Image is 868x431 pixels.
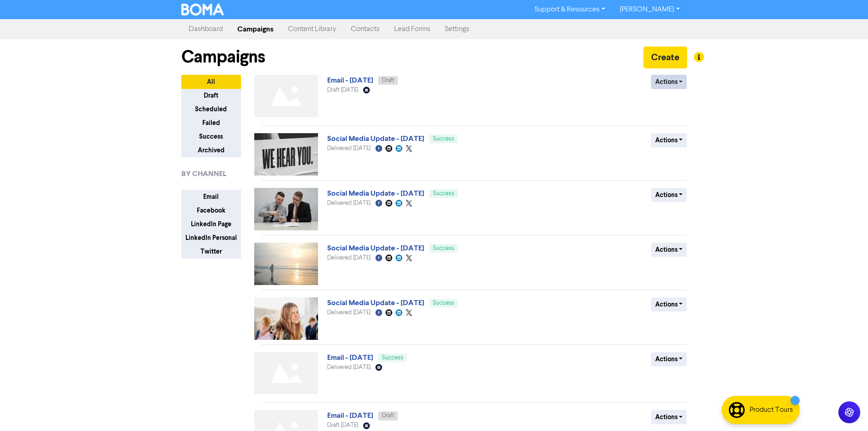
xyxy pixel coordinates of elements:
a: Support & Resources [527,2,612,17]
button: LinkedIn Personal [181,231,241,245]
a: Social Media Update - [DATE] [327,189,424,198]
span: Draft [DATE] [327,422,358,428]
button: Actions [651,352,687,366]
button: Actions [651,243,687,257]
button: Scheduled [181,102,241,116]
span: BY CHANNEL [181,168,226,179]
img: image_1758237154008.jpeg [254,133,318,176]
button: Archived [181,143,241,157]
button: Email [181,190,241,204]
a: Social Media Update - [DATE] [327,134,424,143]
img: Not found [254,75,318,117]
span: Draft [DATE] [327,87,358,93]
img: image_1756429598796.jpeg [254,297,318,340]
span: Draft [382,413,394,419]
button: Actions [651,410,687,424]
span: Delivered [DATE] [327,145,370,151]
button: Actions [651,297,687,312]
a: Dashboard [181,20,230,38]
a: Social Media Update - [DATE] [327,244,424,253]
h1: Campaigns [181,47,265,68]
span: Draft [382,78,394,83]
button: All [181,75,241,89]
button: LinkedIn Page [181,217,241,231]
button: Facebook [181,203,241,218]
iframe: Chat Widget [822,387,868,431]
button: Actions [651,75,687,89]
span: Delivered [DATE] [327,200,370,206]
a: Lead Forms [387,20,437,38]
img: image_1757631123936.jpeg [254,188,318,230]
span: Delivered [DATE] [327,310,370,316]
a: Email - [DATE] [327,353,373,362]
a: Content Library [281,20,344,38]
a: Social Media Update - [DATE] [327,298,424,307]
button: Actions [651,133,687,147]
a: Settings [437,20,477,38]
span: Success [433,300,454,306]
span: Delivered [DATE] [327,364,370,370]
a: Email - [DATE] [327,411,373,420]
button: Draft [181,88,241,103]
a: [PERSON_NAME] [612,2,687,17]
img: Not found [254,352,318,395]
button: Success [181,130,241,144]
button: Failed [181,116,241,130]
img: BOMA Logo [181,4,224,16]
span: Success [433,191,454,197]
span: Success [433,245,454,251]
span: Success [433,136,454,142]
img: image_1757286168993.jpeg [254,243,318,285]
span: Delivered [DATE] [327,255,370,261]
a: Campaigns [230,20,281,38]
button: Actions [651,188,687,202]
button: Create [643,47,687,68]
span: Success [382,355,403,361]
a: Contacts [344,20,387,38]
a: Email - [DATE] [327,76,373,85]
button: Twitter [181,244,241,259]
